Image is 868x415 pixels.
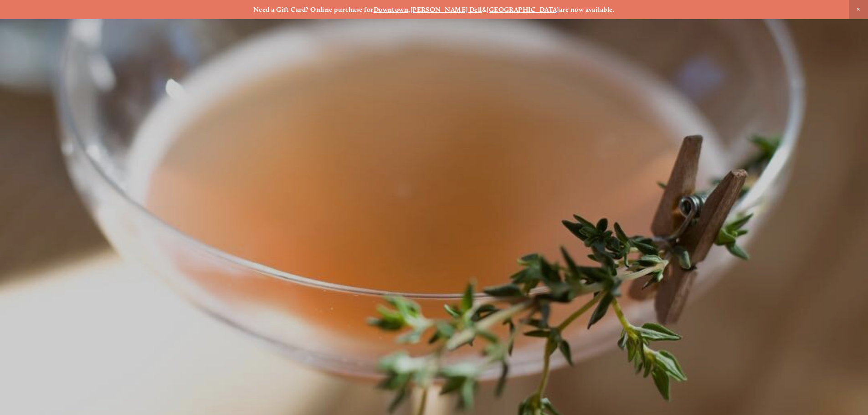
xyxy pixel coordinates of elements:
strong: Need a Gift Card? Online purchase for [253,5,374,14]
a: [GEOGRAPHIC_DATA] [487,5,559,14]
a: Downtown [374,5,409,14]
strong: , [408,5,410,14]
strong: & [482,5,487,14]
a: [PERSON_NAME] Dell [411,5,482,14]
strong: are now available. [559,5,615,14]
